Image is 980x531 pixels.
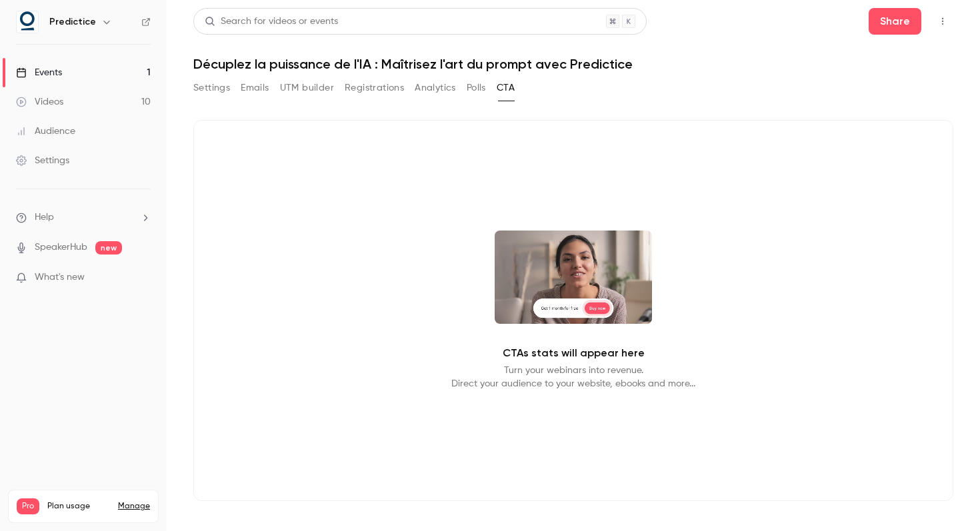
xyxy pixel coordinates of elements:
[345,77,404,99] button: Registrations
[280,77,334,99] button: UTM builder
[205,15,338,29] div: Search for videos or events
[497,77,515,99] button: CTA
[451,364,695,390] p: Turn your webinars into revenue. Direct your audience to your website, ebooks and more...
[95,241,122,255] span: new
[17,498,39,514] span: Pro
[17,11,38,33] img: Predictice
[241,77,269,99] button: Emails
[16,125,75,138] div: Audience
[869,8,921,35] button: Share
[16,154,69,167] div: Settings
[415,77,456,99] button: Analytics
[193,56,953,72] h1: Décuplez la puissance de l'IA : Maîtrisez l'art du prompt avec Predictice
[16,95,63,109] div: Videos
[118,501,150,512] a: Manage
[193,77,230,99] button: Settings
[35,211,54,225] span: Help
[467,77,486,99] button: Polls
[16,66,62,79] div: Events
[16,211,151,225] li: help-dropdown-opener
[49,15,96,29] h6: Predictice
[35,270,85,284] span: What's new
[47,501,110,512] span: Plan usage
[35,241,87,255] a: SpeakerHub
[503,345,645,361] p: CTAs stats will appear here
